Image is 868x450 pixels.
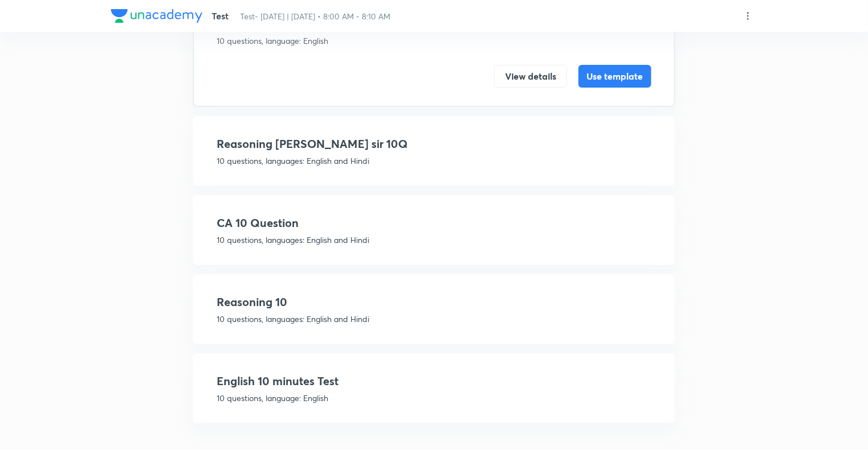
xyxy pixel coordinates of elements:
h4: Reasoning [PERSON_NAME] sir 10Q [217,135,651,152]
p: 10 questions, languages: English and Hindi [217,234,651,246]
button: View details [494,65,567,88]
h4: English 10 minutes Test [217,373,651,390]
button: Use template [578,65,651,88]
img: Company Logo [111,9,202,23]
p: 10 questions, language: English [217,392,651,404]
span: Test- [DATE] | [DATE] • 8:00 AM - 8:10 AM [240,11,390,22]
span: Test [212,10,229,22]
h4: Reasoning 10 [217,294,651,311]
h4: CA 10 Question [217,214,651,232]
p: 10 questions, languages: English and Hindi [217,155,651,167]
p: 10 questions, languages: English and Hindi [217,313,651,325]
p: 10 questions, language: English [217,35,651,47]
